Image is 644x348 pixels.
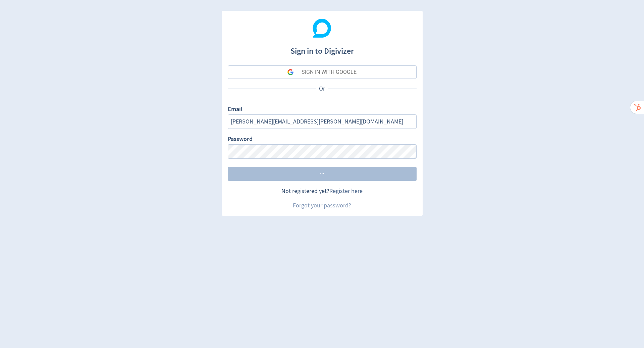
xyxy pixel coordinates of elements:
a: Forgot your password? [293,202,351,209]
div: SIGN IN WITH GOOGLE [302,65,357,79]
a: Register here [329,187,363,195]
span: · [321,171,323,177]
img: Digivizer Logo [313,19,331,38]
span: · [323,171,324,177]
p: Or [316,85,328,93]
label: Email [228,105,243,114]
button: ··· [228,167,417,181]
h1: Sign in to Digivizer [228,40,417,57]
button: SIGN IN WITH GOOGLE [228,65,417,79]
div: Not registered yet? [228,187,417,195]
span: · [320,171,321,177]
label: Password [228,135,253,144]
